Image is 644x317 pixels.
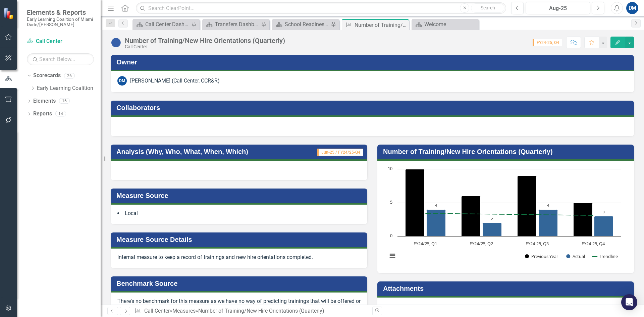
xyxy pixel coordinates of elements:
[125,210,138,216] span: Local
[427,210,446,236] path: FY24/25, Q1, 4. Actual.
[603,210,605,214] text: 3
[526,241,549,247] text: FY24-25, Q3
[130,77,220,85] div: [PERSON_NAME] (Call Center, CCR&R)
[547,203,549,208] text: 4
[27,8,94,16] span: Elements & Reports
[215,20,259,29] div: Transfers Dashboard
[274,20,329,29] a: School Readiness Applications in Queue Dashboard
[525,253,559,259] button: Show Previous Year
[582,241,605,247] text: FY24-25, Q4
[125,44,285,49] div: Call Center
[355,21,407,29] div: Number of Training/New Hire Orientations (Quarterly)
[383,285,631,292] h3: Attachments
[526,2,590,14] button: Aug-25
[117,298,361,312] span: There's no benchmark for this measure as we have no way of predicting trainings that will be offe...
[533,39,562,46] span: FY24-25, Q4
[27,38,94,45] a: Call Center
[172,308,196,314] a: Measures
[406,169,593,236] g: Previous Year, series 1 of 3. Bar series with 4 bars.
[573,253,585,259] text: Actual
[592,253,618,259] button: Show Trendline
[116,236,364,243] h3: Measure Source Details
[55,111,66,117] div: 14
[390,232,392,239] text: 0
[528,4,588,12] div: Aug-25
[384,166,625,266] svg: Interactive chart
[388,251,397,261] button: View chart menu, Chart
[33,110,52,118] a: Reports
[435,203,437,208] text: 4
[27,16,94,28] small: Early Learning Coalition of Miami Dade/[PERSON_NAME]
[594,216,613,236] path: FY24-25, Q4, 3. Actual.
[621,294,637,310] div: Open Intercom Messenger
[383,148,631,155] h3: Number of Training/New Hire Orientations (Quarterly)
[483,223,502,236] path: FY24/25, Q2, 2. Actual.
[198,308,324,314] div: Number of Training/New Hire Orientations (Quarterly)
[390,199,392,205] text: 5
[413,20,477,29] a: Welcome
[116,58,631,66] h3: Owner
[388,165,392,171] text: 10
[37,85,101,92] a: Early Learning Coalition
[424,20,477,29] div: Welcome
[125,37,285,44] div: Number of Training/New Hire Orientations (Quarterly)
[491,216,493,221] text: 2
[27,53,94,65] input: Search Below...
[33,72,61,80] a: Scorecards
[462,196,481,236] path: FY24/25, Q2, 6. Previous Year.
[574,203,593,236] path: FY24-25, Q4, 5. Previous Year.
[144,308,170,314] a: Call Center
[117,76,127,86] div: DM
[470,241,493,247] text: FY24/25, Q2
[384,166,627,266] div: Chart. Highcharts interactive chart.
[481,5,495,10] span: Search
[116,280,364,287] h3: Benchmark Source
[471,3,504,13] button: Search
[111,37,121,48] img: No Information
[406,169,425,236] path: FY24/25, Q1, 10. Previous Year.
[117,254,361,261] p: Internal measure to keep a record of trainings and new hire orientations completed.
[134,20,190,29] a: Call Center Dashboard
[136,2,506,14] input: Search ClearPoint...
[64,73,75,78] div: 26
[135,307,367,315] div: » »
[518,176,537,236] path: FY24-25, Q3, 9. Previous Year.
[414,241,437,247] text: FY24/25, Q1
[427,210,613,236] g: Actual, series 2 of 3. Bar series with 4 bars.
[33,97,56,105] a: Elements
[317,149,363,156] span: Jun-25 / FY24/25-Q4
[145,20,190,29] div: Call Center Dashboard
[566,253,585,259] button: Show Actual
[626,2,638,14] button: DM
[204,20,259,29] a: Transfers Dashboard
[116,148,299,155] h3: Analysis (Why, Who, What, When, Which)
[3,8,15,19] img: ClearPoint Strategy
[285,20,329,29] div: School Readiness Applications in Queue Dashboard
[59,98,70,104] div: 16
[116,192,364,199] h3: Measure Source
[539,210,558,236] path: FY24-25, Q3, 4. Actual.
[116,104,631,111] h3: Collaborators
